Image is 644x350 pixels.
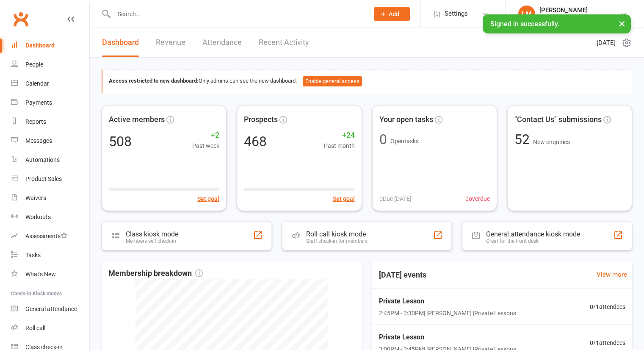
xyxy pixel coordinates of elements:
a: General attendance kiosk mode [11,300,89,319]
button: Add [374,7,410,21]
a: Revenue [156,28,185,57]
div: Bulldog Gym Castle Hill Pty Ltd [539,14,620,22]
span: 0 / 1 attendees [590,302,625,311]
span: +2 [192,129,219,142]
a: People [11,55,89,74]
a: Clubworx [10,8,31,30]
a: What's New [11,265,89,284]
a: Payments [11,93,89,112]
div: People [25,61,43,68]
div: Assessments [25,233,67,239]
div: Great for the front desk [486,238,580,244]
div: 468 [244,135,267,148]
div: What's New [25,271,56,278]
span: Past week [192,141,219,150]
div: 0 [379,133,387,146]
div: Dashboard [25,42,55,49]
div: Payments [25,99,52,106]
span: New enquiries [533,139,570,145]
span: Membership breakdown [108,267,203,280]
span: Prospects [244,114,278,126]
span: "Contact Us" submissions [514,114,602,126]
span: 2:45PM - 3:30PM | [PERSON_NAME] | Private Lessons [379,308,516,318]
span: Open tasks [390,138,419,144]
div: Calendar [25,80,49,87]
span: Private Lesson [379,296,516,307]
div: LM [518,6,535,22]
button: Set goal [333,194,355,203]
span: Past month [324,141,355,150]
button: × [614,14,630,33]
button: Enable general access [303,76,362,86]
a: Dashboard [11,36,89,55]
div: Class kiosk mode [126,230,178,238]
div: Product Sales [25,175,62,182]
div: Only admins can see the new dashboard. [109,76,625,86]
a: Roll call [11,319,89,338]
div: [PERSON_NAME] [539,6,620,14]
a: Messages [11,131,89,150]
span: [DATE] [597,38,616,48]
div: Automations [25,156,60,163]
span: Signed in successfully. [490,20,559,28]
div: General attendance kiosk mode [486,230,580,238]
a: Dashboard [102,28,139,57]
span: 0 Due [DATE] [379,194,412,203]
a: Recent Activity [259,28,309,57]
div: Members self check-in [126,238,178,244]
div: Tasks [25,252,41,258]
a: Reports [11,112,89,131]
div: Reports [25,118,46,125]
div: Staff check-in for members [306,238,368,244]
a: Product Sales [11,169,89,189]
h3: [DATE] events [372,267,433,283]
span: Private Lesson [379,332,516,343]
a: View more [597,269,627,280]
a: Automations [11,150,89,169]
div: Messages [25,137,52,144]
span: Your open tasks [379,114,433,126]
div: Roll call [25,325,45,331]
a: Attendance [202,28,242,57]
span: 0 overdue [465,194,490,203]
a: Tasks [11,246,89,265]
div: General attendance [25,306,77,312]
div: Waivers [25,194,46,201]
a: Calendar [11,74,89,93]
strong: Access restricted to new dashboard: [109,78,199,84]
div: Workouts [25,214,51,220]
a: Waivers [11,189,89,208]
span: +24 [324,129,355,142]
span: Add [389,11,399,17]
span: Settings [445,4,468,23]
div: 508 [109,135,132,148]
span: 0 / 1 attendees [590,338,625,347]
a: Assessments [11,227,89,246]
input: Search... [111,8,363,20]
span: Active members [109,114,165,126]
span: 52 [514,131,533,147]
a: Workouts [11,208,89,227]
div: Roll call kiosk mode [306,230,368,238]
button: Set goal [197,194,219,203]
